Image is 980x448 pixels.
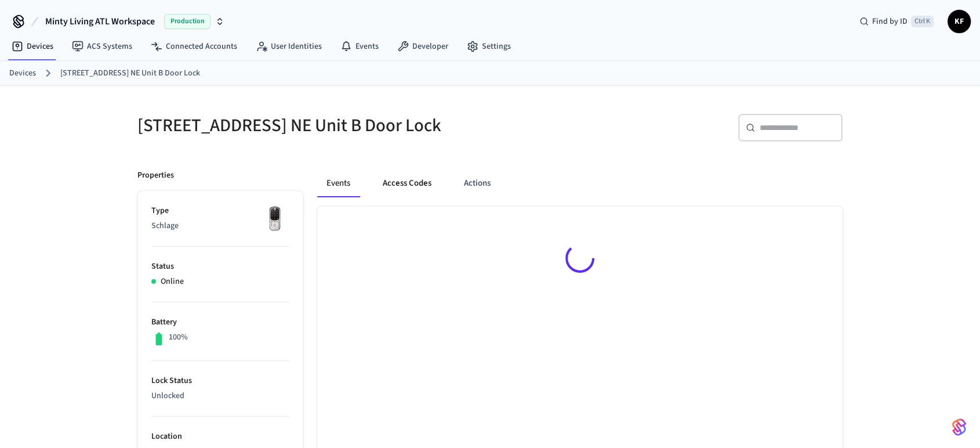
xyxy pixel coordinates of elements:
[872,16,908,27] span: Find by ID
[45,15,155,28] span: Minty Living ATL Workspace
[151,220,289,232] p: Schlage
[151,390,289,402] p: Unlocked
[137,114,483,138] h5: [STREET_ADDRESS] NE Unit B Door Lock
[63,36,141,57] a: ACS Systems
[850,11,943,32] div: Find by IDCtrl K
[246,36,331,57] a: User Identities
[60,67,200,80] a: [STREET_ADDRESS] NE Unit B Door Lock
[9,67,36,80] a: Devices
[388,36,458,57] a: Developer
[458,36,520,57] a: Settings
[331,36,388,57] a: Events
[948,10,971,33] button: KF
[317,169,360,197] button: Events
[164,14,210,29] span: Production
[455,169,500,197] button: Actions
[151,431,289,443] p: Location
[260,205,289,234] img: Yale Assure Touchscreen Wifi Smart Lock, Satin Nickel, Front
[151,261,289,273] p: Status
[137,169,174,182] p: Properties
[911,16,934,27] span: Ctrl K
[161,276,184,288] p: Online
[151,205,289,217] p: Type
[317,169,843,197] div: ant example
[373,169,441,197] button: Access Codes
[952,418,966,436] img: SeamLogoGradient.69752ec5.svg
[2,36,63,57] a: Devices
[141,36,246,57] a: Connected Accounts
[151,316,289,328] p: Battery
[151,375,289,387] p: Lock Status
[949,11,970,32] span: KF
[169,331,188,344] p: 100%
